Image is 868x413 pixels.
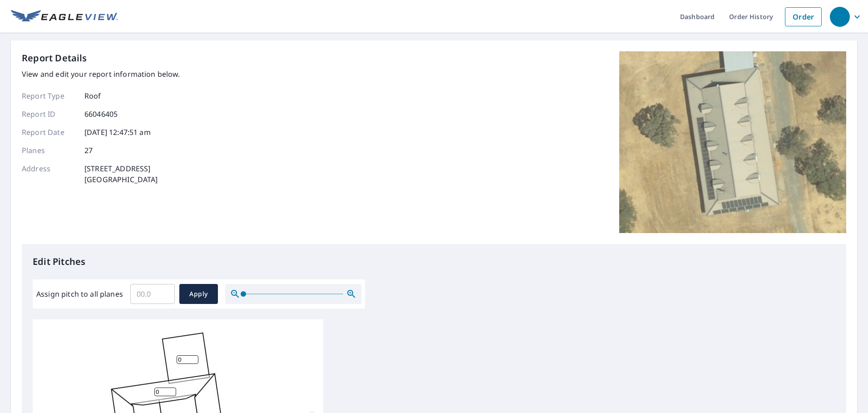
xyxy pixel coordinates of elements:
p: Report ID [22,109,76,119]
p: Edit Pitches [33,255,835,269]
p: [STREET_ADDRESS] [GEOGRAPHIC_DATA] [84,163,158,185]
img: EV Logo [11,10,118,24]
p: 27 [84,145,93,156]
p: Address [22,163,76,185]
p: Roof [84,90,101,101]
p: View and edit your report information below. [22,69,180,80]
p: 66046405 [84,109,118,119]
label: Assign pitch to all planes [36,289,123,299]
p: Report Date [22,127,76,138]
p: [DATE] 12:47:51 am [84,127,151,138]
a: Order [785,7,822,26]
p: Report Details [22,51,87,65]
input: 00.0 [130,281,175,307]
span: Apply [187,289,211,300]
button: Apply [179,284,218,304]
p: Planes [22,145,76,156]
img: Top image [619,51,846,233]
p: Report Type [22,90,76,101]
